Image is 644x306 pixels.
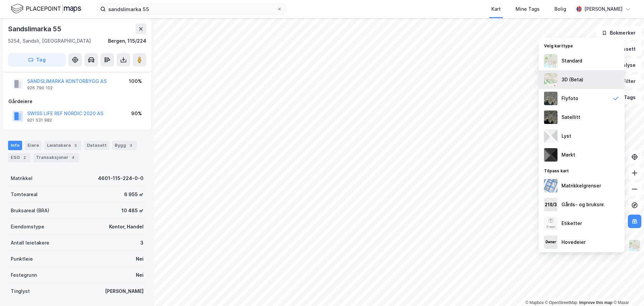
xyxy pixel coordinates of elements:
[584,5,623,13] div: [PERSON_NAME]
[21,154,28,161] div: 2
[127,142,134,149] div: 3
[491,5,501,13] div: Kart
[33,153,79,162] div: Transaksjoner
[11,223,44,231] div: Eiendomstype
[525,300,544,305] a: Mapbox
[11,190,38,199] div: Tomteareal
[136,255,144,263] div: Nei
[124,190,144,199] div: 6 955 ㎡
[539,39,625,51] div: Velg karttype
[544,73,557,86] img: Z
[579,300,612,305] a: Improve this map
[544,54,557,68] img: Z
[544,92,557,105] img: Z
[539,164,625,176] div: Tilpass kart
[11,239,49,247] div: Antall leietakere
[544,179,557,192] img: cadastreBorders.cfe08de4b5ddd52a10de.jpeg
[11,287,30,295] div: Tinglyst
[8,24,63,34] div: Sandslimarka 55
[11,174,33,182] div: Matrikkel
[561,182,601,190] div: Matrikkelgrenser
[561,57,582,65] div: Standard
[136,271,144,279] div: Nei
[545,300,578,305] a: OpenStreetMap
[11,271,37,279] div: Festegrunn
[544,111,557,124] img: 9k=
[98,174,144,182] div: 4601-115-224-0-0
[544,217,557,230] img: Z
[544,198,557,211] img: cadastreKeys.547ab17ec502f5a4ef2b.jpeg
[544,129,557,143] img: luj3wr1y2y3+OchiMxRmMxRlscgabnMEmZ7DJGWxyBpucwSZnsMkZbHIGm5zBJmewyRlscgabnMEmZ7DJGWxyBpucwSZnsMkZ...
[25,141,42,150] div: Eiere
[109,223,144,231] div: Kontor, Handel
[561,201,605,209] div: Gårds- og bruksnr.
[11,207,49,215] div: Bruksareal (BRA)
[140,239,144,247] div: 3
[131,110,142,118] div: 90%
[44,141,82,150] div: Leietakere
[516,5,540,13] div: Mine Tags
[561,238,586,246] div: Hovedeier
[11,255,33,263] div: Punktleie
[105,287,144,295] div: [PERSON_NAME]
[610,91,641,104] button: Tags
[8,37,91,45] div: 5254, Sandsli, [GEOGRAPHIC_DATA]
[72,142,79,149] div: 3
[8,153,31,162] div: ESG
[610,274,644,306] iframe: Chat Widget
[544,148,557,162] img: nCdM7BzjoCAAAAAElFTkSuQmCC
[561,113,580,121] div: Satellitt
[561,94,578,102] div: Flyfoto
[129,77,142,85] div: 100%
[596,26,641,40] button: Bokmerker
[561,151,575,159] div: Mørkt
[8,97,146,105] div: Gårdeiere
[106,4,277,14] input: Søk på adresse, matrikkel, gårdeiere, leietakere eller personer
[544,235,557,249] img: majorOwner.b5e170eddb5c04bfeeff.jpeg
[121,207,144,215] div: 10 485 ㎡
[27,85,53,91] div: 926 790 102
[561,219,582,227] div: Etiketter
[554,5,566,13] div: Bolig
[609,75,641,88] button: Filter
[8,141,22,150] div: Info
[561,132,571,140] div: Lyst
[628,239,641,252] img: Z
[11,3,81,15] img: logo.f888ab2527a4732fd821a326f86c7f29.svg
[84,141,109,150] div: Datasett
[27,118,52,123] div: 921 531 982
[70,154,76,161] div: 4
[108,37,146,45] div: Bergen, 115/224
[610,274,644,306] div: Kontrollprogram for chat
[112,141,137,150] div: Bygg
[561,76,583,84] div: 3D (Beta)
[8,53,66,67] button: Tag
